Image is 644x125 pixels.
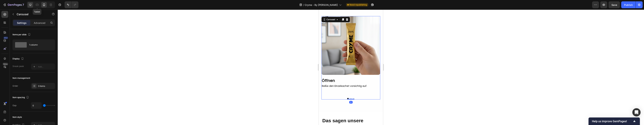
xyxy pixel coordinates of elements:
[609,1,620,8] button: Save
[13,104,16,107] div: Gap
[65,1,78,8] div: Undo/Redo
[13,65,24,68] div: Sneak peek
[13,32,31,37] div: Items per slide
[17,21,27,25] p: Settings
[3,36,8,39] div: 450
[34,21,45,25] p: Advanced
[22,3,24,7] p: 7
[592,120,632,123] span: Help us improve GemPages!
[13,116,22,119] div: Item style
[3,63,8,65] div: Beta
[38,85,54,88] div: 3 items
[13,77,30,80] div: Item management
[611,3,617,6] span: Save
[624,3,633,7] div: Publish
[13,57,24,61] div: Display
[592,119,636,123] button: Show survey - Help us improve GemPages!
[349,3,367,6] span: Need republishing
[13,84,18,87] div: Order
[13,95,30,100] div: Item spacing
[621,1,636,8] button: Publish
[29,41,50,49] div: 1 column
[303,3,304,7] span: /
[319,10,383,125] iframe: Design area
[305,3,338,7] span: Cryme - By [PERSON_NAME]
[1,1,26,8] button: 7
[17,12,46,16] p: Carousel
[632,108,641,116] div: Open Intercom Messenger
[31,102,41,109] input: Auto
[3,108,61,121] h2: Das sagen unsere Kunden:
